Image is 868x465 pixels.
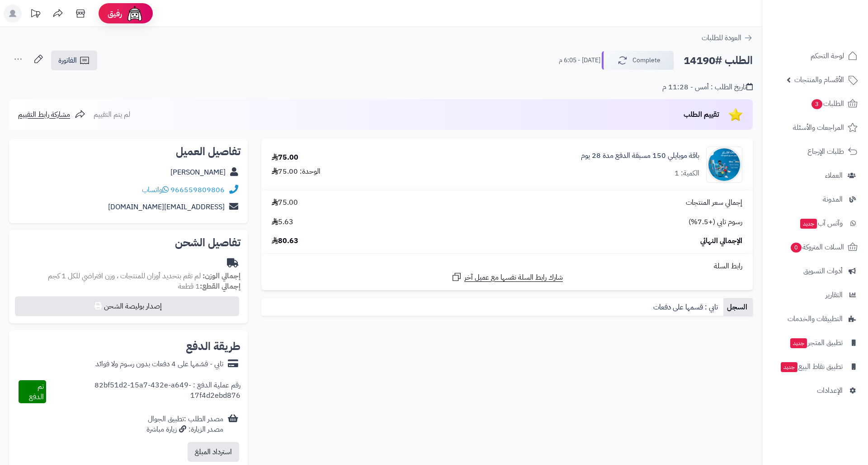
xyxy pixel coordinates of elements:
span: جديد [781,362,797,372]
span: رسوم تابي (+7.5%) [689,217,742,227]
span: العودة للطلبات [702,32,741,43]
span: شارك رابط السلة نفسها مع عميل آخر [464,272,563,283]
a: السلات المتروكة0 [768,236,863,258]
span: الطلبات [811,97,844,110]
button: Complete [602,51,674,70]
a: لوحة التحكم [768,45,863,67]
a: أدوات التسويق [768,260,863,282]
span: 0 [791,243,802,253]
div: 75.00 [272,152,298,163]
button: استرداد المبلغ [188,442,239,462]
a: 966559809806 [170,184,225,195]
a: وآتس آبجديد [768,212,863,234]
span: تطبيق نقاط البيع [780,360,843,373]
a: تطبيق نقاط البيعجديد [768,356,863,378]
a: العودة للطلبات [702,32,753,43]
span: تطبيق المتجر [789,336,843,349]
a: شارك رابط السلة نفسها مع عميل آخر [451,272,563,283]
span: رفيق [108,8,122,19]
div: مصدر الطلب :تطبيق الجوال [146,414,223,435]
img: 1757645043-GL1VBXVWEAAdsMD-90x90.jpeg [707,147,742,183]
div: الكمية: 1 [675,168,699,179]
span: العملاء [825,169,843,182]
a: [PERSON_NAME] [170,167,226,178]
a: [EMAIL_ADDRESS][DOMAIN_NAME] [108,202,225,212]
h2: تفاصيل الشحن [16,237,241,248]
span: 75.00 [272,198,298,208]
span: المدونة [823,193,843,206]
span: الأقسام والمنتجات [794,74,844,86]
small: 1 قطعة [178,281,241,292]
span: التقارير [826,289,843,301]
img: ai-face.png [126,5,144,23]
span: جديد [800,219,817,229]
a: السجل [723,298,753,316]
div: مصدر الزيارة: زيارة مباشرة [146,424,223,435]
span: التطبيقات والخدمات [788,313,843,325]
img: logo-2.png [807,23,859,41]
span: الفاتورة [58,55,77,66]
a: طلبات الإرجاع [768,141,863,162]
a: باقة موبايلي 150 مسبقة الدفع مدة 28 يوم [581,151,699,161]
span: الإعدادات [817,384,843,397]
span: 5.63 [272,217,293,227]
span: 80.63 [272,236,298,246]
div: رقم عملية الدفع : 82bf51d2-15a7-432e-a649-17f4d2ebd876 [46,380,241,404]
span: لم تقم بتحديد أوزان للمنتجات ، وزن افتراضي للكل 1 كجم [48,271,201,281]
a: تابي : قسمها على دفعات [650,298,723,316]
span: تقييم الطلب [684,109,719,120]
span: لوحة التحكم [811,50,844,62]
a: الفاتورة [51,51,97,70]
span: أدوات التسويق [803,265,843,277]
span: لم يتم التقييم [94,109,130,120]
a: تطبيق المتجرجديد [768,332,863,354]
strong: إجمالي الوزن: [203,271,241,281]
span: السلات المتروكة [790,241,844,253]
h2: طريقة الدفع [186,341,241,352]
span: طلبات الإرجاع [807,145,844,158]
span: المراجعات والأسئلة [793,121,844,134]
div: تاريخ الطلب : أمس - 11:28 م [662,82,753,92]
div: رابط السلة [265,261,749,272]
h2: الطلب #14190 [684,51,753,70]
span: جديد [790,338,807,348]
span: الإجمالي النهائي [700,236,742,246]
a: المراجعات والأسئلة [768,117,863,138]
span: 3 [811,99,822,109]
a: المدونة [768,189,863,210]
a: الطلبات3 [768,93,863,115]
span: مشاركة رابط التقييم [18,109,70,120]
div: الوحدة: 75.00 [272,166,321,177]
a: التقارير [768,284,863,306]
h2: تفاصيل العميل [16,146,241,157]
div: تابي - قسّمها على 4 دفعات بدون رسوم ولا فوائد [95,359,223,369]
a: الإعدادات [768,380,863,401]
span: وآتس آب [799,217,843,230]
a: تحديثات المنصة [24,5,47,25]
a: واتساب [142,184,169,195]
strong: إجمالي القطع: [200,281,241,292]
button: إصدار بوليصة الشحن [15,296,239,316]
span: تم الدفع [29,381,44,402]
small: [DATE] - 6:05 م [559,56,600,65]
a: مشاركة رابط التقييم [18,109,85,120]
a: العملاء [768,165,863,186]
span: إجمالي سعر المنتجات [686,198,742,208]
a: التطبيقات والخدمات [768,308,863,330]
